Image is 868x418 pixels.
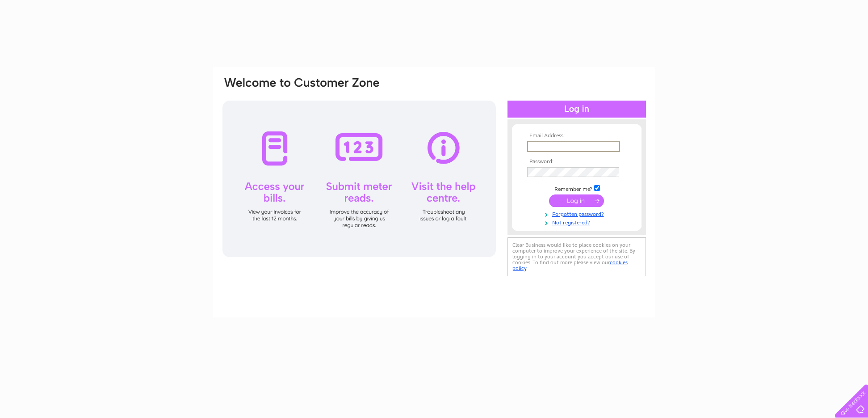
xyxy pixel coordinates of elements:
td: Remember me? [525,184,629,193]
a: Forgotten password? [527,209,629,218]
div: Clear Business would like to place cookies on your computer to improve your experience of the sit... [507,237,646,276]
th: Email Address: [525,133,629,139]
a: cookies policy [512,259,628,271]
input: Submit [549,194,604,207]
a: Not registered? [527,218,629,226]
th: Password: [525,159,629,165]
